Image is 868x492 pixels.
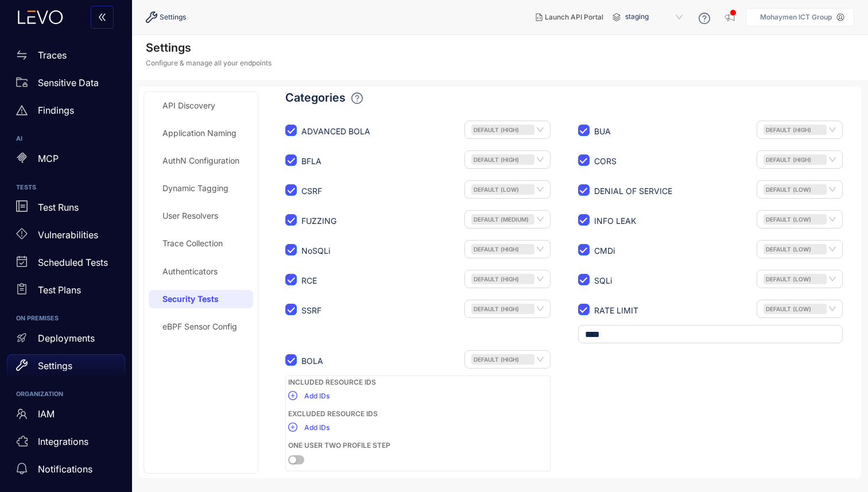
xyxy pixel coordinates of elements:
a: Test Runs [7,196,125,223]
a: Integrations [7,431,125,458]
h6: AI [16,135,116,142]
span: RCE [297,276,321,285]
p: Traces [38,50,67,60]
span: Default (Medium) [471,214,534,224]
span: plus-circle [288,391,297,401]
p: Integrations [38,436,88,447]
span: Default (High) [764,154,827,165]
span: double-left [98,13,107,23]
span: Default (High) [471,354,534,365]
span: Default (Low) [471,184,534,195]
a: Test Plans [7,278,125,306]
label: Excluded Resource IDs [288,409,378,419]
span: BUA [590,127,615,136]
span: Default (High) [471,304,534,314]
span: ADVANCED BOLA [297,127,375,136]
div: User Resolvers [162,211,218,220]
span: Default (Low) [764,244,827,254]
p: Sensitive Data [38,78,99,88]
button: plus-circleAdd IDs [288,387,330,405]
a: Notifications [7,458,125,486]
p: Vulnerabilities [38,230,98,240]
span: Default (Low) [764,274,827,284]
span: Default (High) [471,274,534,284]
span: staging [625,8,685,26]
span: SQLi [590,276,617,285]
span: team [16,408,28,420]
a: Deployments [7,327,125,354]
span: CORS [590,157,621,166]
button: Launch API Portal [526,8,613,26]
button: double-left [91,6,114,29]
a: Traces [7,44,125,71]
div: Authenticators [162,267,218,276]
div: Dynamic Tagging [162,184,228,193]
div: Security Tests [162,295,219,304]
span: Default (High) [471,244,534,254]
span: plus-circle [288,423,297,433]
a: Sensitive Data [7,71,125,99]
span: INFO LEAK [590,216,641,226]
a: Scheduled Tests [7,251,125,278]
span: BOLA [297,357,328,366]
span: CSRF [297,187,327,196]
label: Included Resource IDs [288,378,376,387]
a: IAM [7,403,125,431]
button: One User Two Profile Step [288,455,304,464]
span: Default (Low) [764,214,827,224]
span: Default (Low) [764,184,827,195]
h6: ORGANIZATION [16,391,116,398]
span: Default (High) [764,125,827,135]
button: plus-circleAdd IDs [288,419,330,437]
a: Vulnerabilities [7,223,125,251]
h6: ON PREMISES [16,315,116,322]
span: SSRF [297,306,326,315]
span: Default (High) [471,154,534,165]
div: eBPF Sensor Config [162,322,237,331]
p: IAM [38,409,55,419]
p: Findings [38,105,74,115]
a: MCP [7,148,125,175]
span: FUZZING [297,216,341,226]
div: Categories [285,91,857,104]
p: Configure & manage all your endpoints [146,59,272,67]
span: swap [16,49,28,61]
p: Test Plans [38,285,81,295]
p: Deployments [38,333,95,343]
label: One User Two Profile Step [288,441,390,450]
span: Add IDs [304,424,330,432]
a: Settings [7,354,125,382]
span: Default (High) [471,125,534,135]
p: MCP [38,153,59,164]
span: Add IDs [304,392,330,400]
a: Findings [7,99,125,126]
span: Settings [160,13,186,21]
p: Notifications [38,464,92,474]
div: AuthN Configuration [162,156,239,165]
h6: TESTS [16,184,116,191]
span: CMDi [590,246,619,255]
span: RATE LIMIT [590,306,643,315]
div: Application Naming [162,129,237,138]
p: Test Runs [38,202,79,212]
span: Default (Low) [764,304,827,314]
span: BFLA [297,157,326,166]
span: NoSQLi [297,246,335,255]
p: Scheduled Tests [38,257,108,268]
h4: Settings [146,41,272,55]
div: API Discovery [162,101,215,110]
div: Trace Collection [162,239,223,248]
p: Mohaymen ICT Group [760,13,832,21]
span: DENIAL OF SERVICE [590,187,677,196]
p: Settings [38,361,72,371]
span: Launch API Portal [545,13,603,21]
span: warning [16,104,28,116]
